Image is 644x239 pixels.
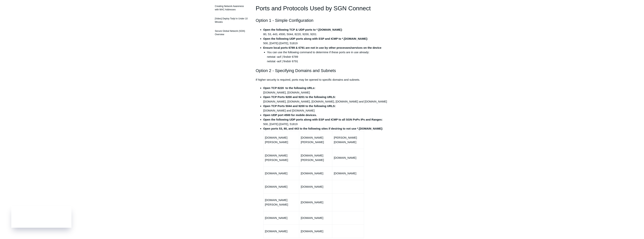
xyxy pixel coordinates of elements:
p: [DOMAIN_NAME] [301,200,331,205]
strong: Open TCP Ports 5044 and 9200 to the following URLS: [263,104,336,108]
h2: Option 1 - Simple Configuration [256,17,388,24]
li: [DOMAIN_NAME] and [DOMAIN_NAME] [263,104,388,113]
p: [DOMAIN_NAME] [334,171,362,176]
p: [DOMAIN_NAME] [301,229,331,234]
p: If higher security is required, ports may be opened to specific domains and subnets. [256,77,388,82]
p: [DOMAIN_NAME][PERSON_NAME] [301,135,331,144]
strong: Ensure local ports 6789 & 6791 are not in use by other processes/services on the device [263,46,382,49]
li: 500, [DATE]-[DATE], 51819 [263,36,388,46]
p: [DOMAIN_NAME] [301,184,331,189]
strong: Open ports 53, 80, and 443 to the following sites if desiring to not use *.[DOMAIN_NAME]: [263,127,383,130]
li: [DOMAIN_NAME], [DOMAIN_NAME] [263,86,388,95]
p: [DOMAIN_NAME] [265,229,298,234]
li: You can use the following command to determine if these ports are in use already: netstat -aof | ... [267,50,388,64]
li: 500, [DATE]-[DATE], 51819 [263,117,388,126]
strong: Open the following TCP & UDP ports to *.[DOMAIN_NAME]: [263,28,343,31]
li: [DOMAIN_NAME], [DOMAIN_NAME], [DOMAIN_NAME], [DOMAIN_NAME] and [DOMAIN_NAME] [263,95,388,104]
p: [PERSON_NAME][DOMAIN_NAME] [334,135,362,144]
p: [DOMAIN_NAME][PERSON_NAME] [265,153,298,162]
a: Creating Network Awareness with MAC Addresses [213,3,250,13]
h2: Option 2 - Specifying Domains and Subnets [256,67,388,74]
p: [DOMAIN_NAME] [265,171,298,176]
strong: Open the following UDP ports along with ESP and ICMP to *.[DOMAIN_NAME]: [263,37,368,40]
p: [DOMAIN_NAME] [301,216,331,220]
p: [DOMAIN_NAME] [301,171,331,176]
p: [DOMAIN_NAME] [265,184,298,189]
strong: Open TCP 8220 to the following URLs: [263,86,315,90]
iframe: Todyl Status [11,206,71,228]
p: [DOMAIN_NAME] [265,216,298,220]
p: [DOMAIN_NAME] [334,156,362,160]
p: [DOMAIN_NAME][PERSON_NAME] [265,198,298,207]
li: 80, 53, 443, 4500, 5044, 8220, 9200, 9201 [263,27,388,36]
strong: Open UDP port 4500 for mobile devices. [263,113,317,117]
a: Secure Global Network (SGN) Overview [213,27,250,38]
p: [DOMAIN_NAME][PERSON_NAME] [301,153,331,162]
td: [DOMAIN_NAME][PERSON_NAME] [263,131,299,149]
h1: Ports and Protocols Used by SGN Connect [256,4,388,13]
strong: Open the following UDP ports along with ESP and ICMP to all SGN PoPs IPs and Ranges: [263,118,383,121]
a: [Video] Deploy Todyl in Under 10 Minutes [213,15,250,26]
strong: Open TCP Ports 9200 and 9201 to the following URLS: [263,95,336,99]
